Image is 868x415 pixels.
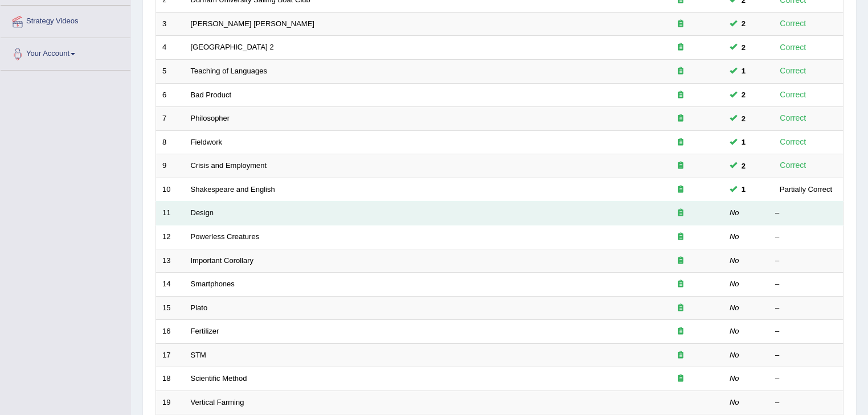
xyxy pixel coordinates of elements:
[730,303,739,312] em: No
[156,130,185,154] td: 8
[156,178,185,202] td: 10
[775,41,811,54] div: Correct
[775,373,837,384] div: –
[775,326,837,337] div: –
[644,42,717,53] div: Exam occurring question
[775,256,837,266] div: –
[737,89,750,101] span: You can still take this question
[156,225,185,249] td: 12
[191,91,232,99] a: Bad Product
[191,232,260,241] a: Powerless Creatures
[156,296,185,320] td: 15
[1,38,130,67] a: Your Account
[775,112,811,125] div: Correct
[644,137,717,148] div: Exam occurring question
[775,183,837,195] div: Partially Correct
[730,208,739,217] em: No
[191,327,219,335] a: Fertilizer
[730,232,739,241] em: No
[644,232,717,243] div: Exam occurring question
[191,138,223,146] a: Fieldwork
[775,88,811,101] div: Correct
[191,208,214,217] a: Design
[730,256,739,265] em: No
[737,18,750,30] span: You can still take this question
[644,90,717,101] div: Exam occurring question
[775,17,811,30] div: Correct
[191,374,247,383] a: Scientific Method
[775,303,837,314] div: –
[775,279,837,290] div: –
[156,154,185,178] td: 9
[156,343,185,367] td: 17
[730,327,739,335] em: No
[156,391,185,414] td: 19
[191,43,274,51] a: [GEOGRAPHIC_DATA] 2
[775,64,811,77] div: Correct
[1,6,130,34] a: Strategy Videos
[191,280,235,288] a: Smartphones
[156,83,185,107] td: 6
[775,159,811,172] div: Correct
[156,249,185,273] td: 13
[644,161,717,171] div: Exam occurring question
[644,279,717,290] div: Exam occurring question
[644,184,717,195] div: Exam occurring question
[644,19,717,30] div: Exam occurring question
[156,202,185,225] td: 11
[156,273,185,297] td: 14
[644,66,717,77] div: Exam occurring question
[775,350,837,361] div: –
[737,160,750,172] span: You can still take this question
[737,136,750,148] span: You can still take this question
[644,113,717,124] div: Exam occurring question
[156,12,185,36] td: 3
[644,350,717,361] div: Exam occurring question
[156,320,185,344] td: 16
[737,113,750,125] span: You can still take this question
[644,373,717,384] div: Exam occurring question
[644,256,717,266] div: Exam occurring question
[737,65,750,77] span: You can still take this question
[775,232,837,243] div: –
[191,114,230,122] a: Philosopher
[191,351,206,359] a: STM
[191,398,244,406] a: Vertical Farming
[644,303,717,314] div: Exam occurring question
[191,161,267,170] a: Crisis and Employment
[730,280,739,288] em: No
[191,19,314,28] a: [PERSON_NAME] [PERSON_NAME]
[737,183,750,195] span: You can still take this question
[156,36,185,60] td: 4
[737,42,750,54] span: You can still take this question
[156,107,185,131] td: 7
[644,208,717,219] div: Exam occurring question
[730,374,739,383] em: No
[156,60,185,84] td: 5
[644,326,717,337] div: Exam occurring question
[730,398,739,406] em: No
[191,303,208,312] a: Plato
[730,351,739,359] em: No
[156,367,185,391] td: 18
[775,397,837,408] div: –
[775,208,837,219] div: –
[191,256,254,265] a: Important Corollary
[191,185,275,194] a: Shakespeare and English
[191,67,267,75] a: Teaching of Languages
[775,135,811,149] div: Correct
